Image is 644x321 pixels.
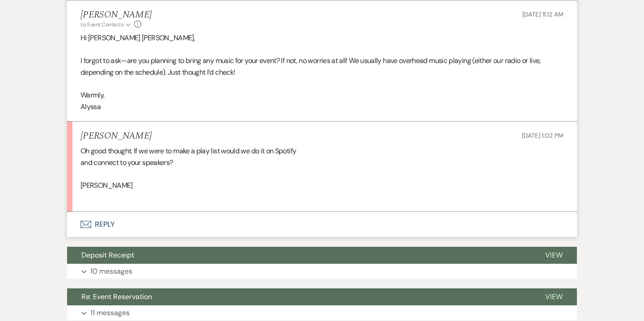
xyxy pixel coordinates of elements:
[80,32,563,44] p: Hi [PERSON_NAME] [PERSON_NAME],
[531,247,577,264] button: View
[80,89,563,101] p: Warmly,
[531,288,577,305] button: View
[81,250,134,260] span: Deposit Receipt
[80,9,152,21] h5: [PERSON_NAME]
[67,212,577,237] button: Reply
[67,305,577,321] button: 11 messages
[67,247,531,264] button: Deposit Receipt
[67,264,577,279] button: 10 messages
[80,131,152,142] h5: [PERSON_NAME]
[522,10,563,18] span: [DATE] 11:12 AM
[90,266,132,277] p: 10 messages
[67,288,531,305] button: Re: Event Reservation
[80,21,123,28] span: to: Event Contacts
[80,145,563,203] div: Oh good thought. If we were to make a play list would we do it on Spotify and connect to your spe...
[545,292,563,301] span: View
[522,131,563,139] span: [DATE] 1:02 PM
[80,21,132,29] button: to: Event Contacts
[80,55,563,78] p: I forgot to ask—are you planning to bring any music for your event? If not, no worries at all! We...
[545,250,563,260] span: View
[90,307,130,319] p: 11 messages
[80,101,563,113] p: Alyssa
[81,292,152,301] span: Re: Event Reservation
